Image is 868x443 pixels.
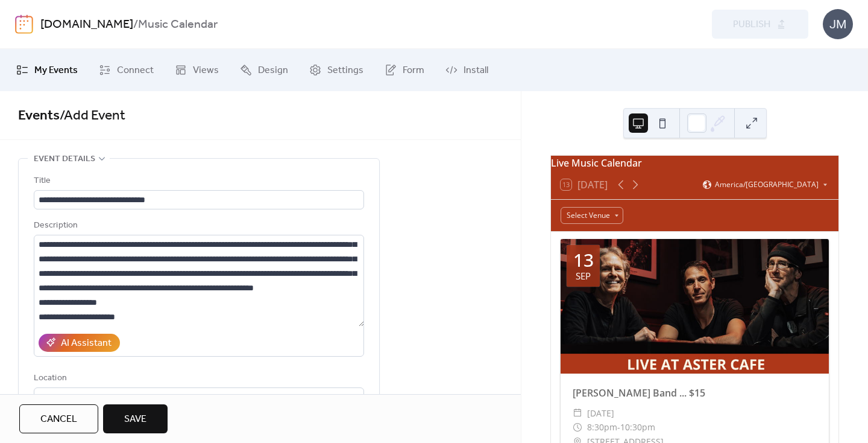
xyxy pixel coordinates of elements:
[573,386,705,400] a: [PERSON_NAME] Band ... $15
[166,54,228,86] a: Views
[464,63,488,78] span: Install
[403,63,424,78] span: Form
[138,13,218,36] b: Music Calendar
[193,63,219,78] span: Views
[231,54,297,86] a: Design
[551,156,838,170] div: Live Music Calendar
[34,371,362,386] div: Location
[576,272,591,281] div: Sep
[617,420,620,435] span: -
[15,14,33,34] img: logo
[103,404,168,433] button: Save
[18,103,60,129] a: Events
[61,336,112,351] div: AI Assistant
[34,63,78,78] span: My Events
[258,63,288,78] span: Design
[39,334,120,352] button: AI Assistant
[40,13,133,36] a: [DOMAIN_NAME]
[620,420,655,435] span: 10:30pm
[587,420,617,435] span: 8:30pm
[573,406,582,421] div: ​
[60,103,125,129] span: / Add Event
[133,13,138,36] b: /
[376,54,433,86] a: Form
[587,406,614,421] span: [DATE]
[34,174,362,188] div: Title
[823,9,853,39] div: JM
[573,251,594,269] div: 13
[117,63,154,78] span: Connect
[90,54,163,86] a: Connect
[7,54,87,86] a: My Events
[327,63,363,78] span: Settings
[34,152,95,167] span: Event details
[436,54,497,86] a: Install
[34,218,362,233] div: Description
[19,404,98,433] button: Cancel
[40,412,77,427] span: Cancel
[715,181,819,188] span: America/[GEOGRAPHIC_DATA]
[300,54,373,86] a: Settings
[124,412,146,427] span: Save
[573,420,582,435] div: ​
